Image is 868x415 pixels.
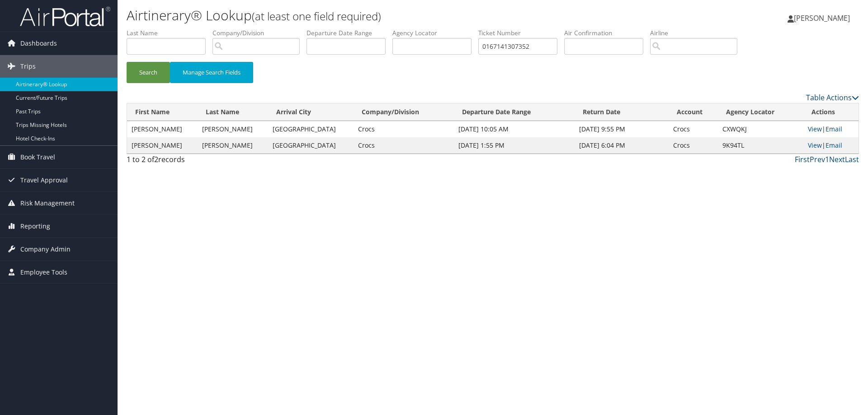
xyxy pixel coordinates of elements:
span: Travel Approval [20,169,68,191]
a: Email [826,125,842,133]
td: [DATE] 6:04 PM [575,137,669,154]
span: 2 [154,154,158,164]
label: Air Confirmation [564,28,650,37]
a: Next [829,154,845,164]
img: airportal-logo.png [20,6,110,27]
th: Departure Date Range: activate to sort column ascending [454,103,575,121]
label: Ticket Number [478,28,564,37]
td: Crocs [669,121,718,137]
th: Company/Division [354,103,454,121]
span: Book Travel [20,146,55,168]
span: Company Admin [20,238,71,261]
button: Manage Search Fields [170,62,253,83]
label: Company/Division [212,28,307,37]
span: Risk Management [20,192,75,214]
td: CXWQKJ [718,121,803,137]
span: [PERSON_NAME] [794,13,850,23]
td: 9K94TL [718,137,803,154]
th: First Name: activate to sort column ascending [127,103,198,121]
td: [DATE] 10:05 AM [454,121,575,137]
small: (at least one field required) [252,9,381,23]
th: Agency Locator: activate to sort column ascending [718,103,803,121]
a: 1 [825,154,829,164]
td: [DATE] 9:55 PM [575,121,669,137]
a: View [808,125,822,133]
a: [PERSON_NAME] [788,5,859,32]
th: Last Name: activate to sort column ascending [198,103,268,121]
td: [PERSON_NAME] [198,121,268,137]
td: [PERSON_NAME] [127,121,198,137]
td: Crocs [354,137,454,154]
a: View [808,141,822,149]
td: Crocs [354,121,454,137]
label: Last Name [127,28,212,37]
th: Account: activate to sort column ascending [669,103,718,121]
td: [GEOGRAPHIC_DATA] [268,137,354,154]
td: [GEOGRAPHIC_DATA] [268,121,354,137]
a: Email [826,141,842,149]
td: | [803,137,859,154]
label: Agency Locator [392,28,478,37]
th: Actions [803,103,859,121]
a: First [795,154,810,164]
label: Airline [650,28,744,37]
th: Return Date: activate to sort column ascending [575,103,669,121]
td: [DATE] 1:55 PM [454,137,575,154]
span: Dashboards [20,32,57,55]
td: [PERSON_NAME] [127,137,198,154]
label: Departure Date Range [307,28,392,37]
a: Prev [810,154,825,164]
span: Employee Tools [20,261,67,284]
a: Table Actions [806,93,859,103]
td: [PERSON_NAME] [198,137,268,154]
div: 1 to 2 of records [127,154,300,169]
td: Crocs [669,137,718,154]
span: Reporting [20,215,50,238]
td: | [803,121,859,137]
span: Trips [20,55,36,78]
a: Last [845,154,859,164]
th: Arrival City: activate to sort column ascending [268,103,354,121]
button: Search [127,62,170,83]
h1: Airtinerary® Lookup [127,6,615,25]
